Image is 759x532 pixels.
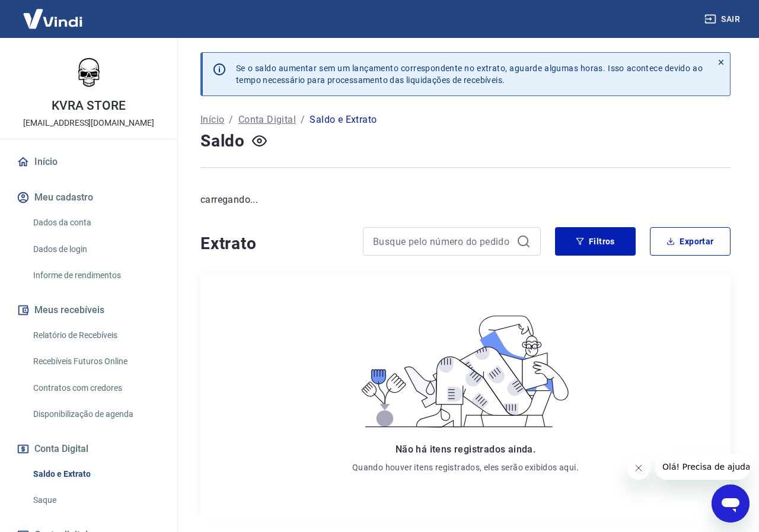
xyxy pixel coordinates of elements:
a: Disponibilização de agenda [28,402,163,426]
input: Busque pelo número do pedido [373,232,512,250]
button: Sair [702,8,745,30]
a: Relatório de Recebíveis [28,323,163,348]
iframe: Botão para abrir a janela de mensagens [712,485,750,523]
a: Dados da conta [28,211,163,235]
span: Olá! Precisa de ajuda? [7,8,100,18]
iframe: Mensagem da empresa [655,454,750,480]
button: Exportar [650,227,731,256]
h4: Saldo [200,129,245,153]
a: Contratos com credores [28,376,163,400]
p: Saldo e Extrato [310,113,377,127]
a: Início [14,149,163,175]
button: Conta Digital [14,436,163,462]
p: Se o saldo aumentar sem um lançamento correspondente no extrato, aguarde algumas horas. Isso acon... [236,62,703,86]
button: Meu cadastro [14,184,163,211]
iframe: Fechar mensagem [627,456,650,480]
a: Conta Digital [238,113,296,127]
a: Saque [28,488,163,512]
a: Informe de rendimentos [28,263,163,288]
a: Recebíveis Futuros Online [28,349,163,374]
p: Quando houver itens registrados, eles serão exibidos aqui. [352,461,579,473]
button: Filtros [555,227,636,256]
p: / [301,113,305,127]
a: Início [200,113,224,127]
p: KVRA STORE [52,100,126,112]
p: / [229,113,233,127]
p: carregando... [200,193,731,207]
img: fe777f08-c6fa-44d2-bb1f-e2f5fe09f808.jpeg [65,47,113,95]
img: Vindi [14,1,91,37]
button: Meus recebíveis [14,297,163,323]
a: Saldo e Extrato [28,462,163,486]
a: Dados de login [28,237,163,262]
span: Não há itens registrados ainda. [396,444,535,455]
h4: Extrato [200,232,349,256]
p: [EMAIL_ADDRESS][DOMAIN_NAME] [23,117,154,129]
